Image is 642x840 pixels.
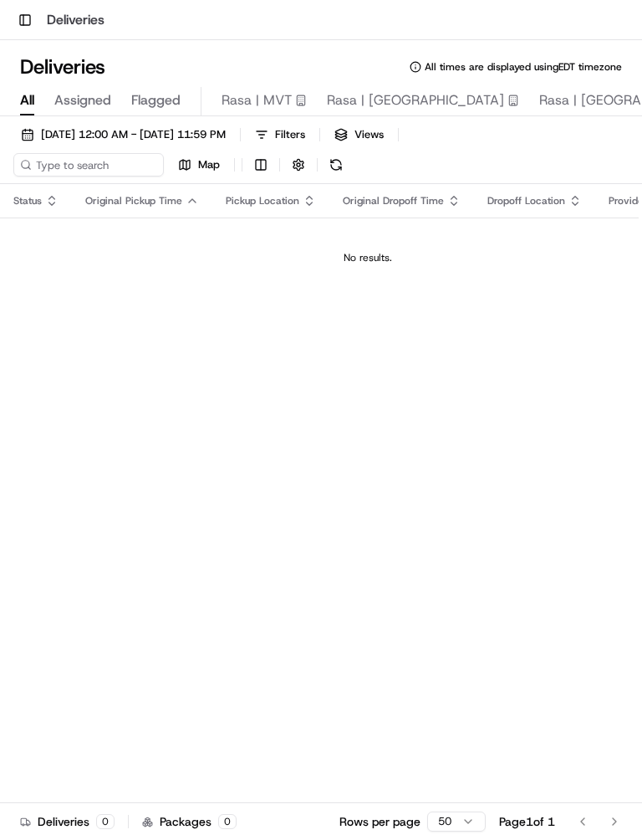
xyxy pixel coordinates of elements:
[52,259,135,273] span: [PERSON_NAME]
[33,305,47,319] img: 1736555255976-a54dd68f-1ca7-489b-9aae-adbdc363a1c4
[85,194,182,207] span: Original Pickup Time
[259,214,304,234] button: See all
[17,289,43,315] img: Angelique Valdez
[148,259,182,273] span: [DATE]
[324,153,348,177] button: Refresh
[131,90,181,110] span: Flagged
[499,813,555,830] div: Page 1 of 1
[171,153,227,177] button: Map
[198,157,220,172] span: Map
[17,17,50,50] img: Nash
[222,90,292,110] span: Rasa | MVT
[142,813,237,830] div: Packages
[47,10,104,30] h1: Deliveries
[17,67,304,94] p: Welcome 👋
[343,194,444,207] span: Original Dropoff Time
[20,90,34,110] span: All
[13,153,164,177] input: Type to search
[327,90,504,110] span: Rasa | [GEOGRAPHIC_DATA]
[141,376,155,389] div: 💻
[425,60,622,74] span: All times are displayed using EDT timezone
[166,415,202,428] span: Pylon
[54,90,111,110] span: Assigned
[13,194,42,207] span: Status
[247,123,313,146] button: Filters
[17,218,112,231] div: Past conversations
[339,813,420,830] p: Rows per page
[139,259,145,273] span: •
[135,367,275,397] a: 💻API Documentation
[354,127,384,142] span: Views
[275,127,305,142] span: Filters
[218,814,237,829] div: 0
[17,160,47,190] img: 1736555255976-a54dd68f-1ca7-489b-9aae-adbdc363a1c4
[284,165,304,185] button: Start new chat
[327,123,391,146] button: Views
[96,814,115,829] div: 0
[148,305,182,318] span: [DATE]
[226,194,299,207] span: Pickup Location
[10,367,135,397] a: 📗Knowledge Base
[75,177,230,190] div: We're available if you need us!
[13,123,233,146] button: [DATE] 12:00 AM - [DATE] 11:59 PM
[17,376,30,389] div: 📗
[487,194,565,207] span: Dropoff Location
[33,374,128,391] span: Knowledge Base
[52,305,135,318] span: [PERSON_NAME]
[158,374,268,391] span: API Documentation
[20,813,115,830] div: Deliveries
[118,414,202,428] a: Powered byPylon
[75,160,274,177] div: Start new chat
[20,54,105,80] h1: Deliveries
[35,160,65,190] img: 9188753566659_6852d8bf1fb38e338040_72.png
[43,108,301,125] input: Got a question? Start typing here...
[17,243,43,270] img: Tania Rodriguez
[139,305,145,318] span: •
[41,127,226,142] span: [DATE] 12:00 AM - [DATE] 11:59 PM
